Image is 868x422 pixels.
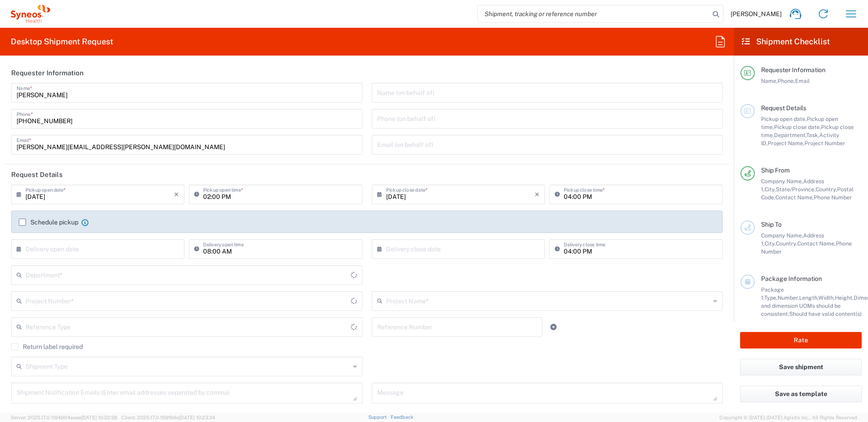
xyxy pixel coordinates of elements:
[778,294,799,301] span: Number,
[740,359,862,375] button: Save shipment
[761,78,778,84] span: Name,
[478,5,710,22] input: Shipment, tracking or reference number
[774,124,821,130] span: Pickup close date,
[742,36,830,47] h2: Shipment Checklist
[761,178,803,185] span: Company Name,
[835,294,854,301] span: Height,
[818,294,835,301] span: Width,
[761,104,806,112] span: Request Details
[795,78,810,84] span: Email
[740,332,862,349] button: Rate
[774,132,806,138] span: Department,
[797,240,836,247] span: Contact Name,
[174,187,179,202] i: ×
[11,69,84,78] h2: Requester Information
[121,415,215,420] span: Client: 2025.17.0-159f9de
[761,167,790,174] span: Ship From
[816,186,837,193] span: Country,
[799,294,818,301] span: Length,
[761,221,782,228] span: Ship To
[789,310,862,317] span: Should have valid content(s)
[19,219,78,226] label: Schedule pickup
[11,36,113,47] h2: Desktop Shipment Request
[776,186,816,193] span: State/Province,
[761,275,822,282] span: Package Information
[765,186,776,193] span: City,
[776,240,797,247] span: Country,
[804,140,845,146] span: Project Number
[547,321,560,333] a: Add Reference
[391,414,413,420] a: Feedback
[761,116,807,122] span: Pickup open date,
[731,10,782,18] span: [PERSON_NAME]
[535,187,540,202] i: ×
[806,132,819,138] span: Task,
[11,343,83,350] label: Return label required
[761,286,784,301] span: Package 1:
[778,78,795,84] span: Phone,
[740,386,862,402] button: Save as template
[814,194,852,201] span: Phone Number
[81,415,117,420] span: [DATE] 10:32:38
[11,415,117,420] span: Server: 2025.17.0-1194904eeae
[761,66,825,73] span: Requester Information
[764,294,778,301] span: Type,
[11,170,63,179] h2: Request Details
[179,415,215,420] span: [DATE] 10:23:34
[775,194,814,201] span: Contact Name,
[765,240,776,247] span: City,
[768,140,804,146] span: Project Name,
[719,413,857,422] span: Copyright © [DATE]-[DATE] Agistix Inc., All Rights Reserved
[368,414,391,420] a: Support
[761,232,803,239] span: Company Name,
